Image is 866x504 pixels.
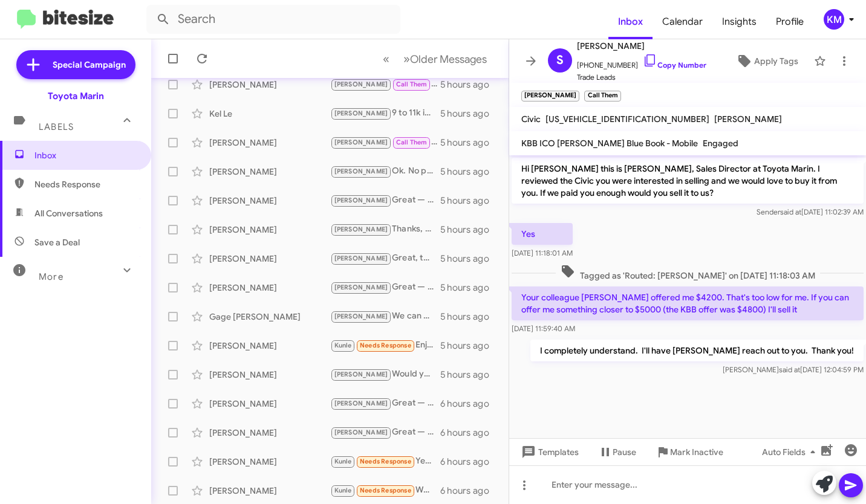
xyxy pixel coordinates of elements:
div: [PERSON_NAME] [209,79,330,91]
span: Trade Leads [577,71,706,83]
div: 6 hours ago [440,427,499,439]
a: Inbox [608,4,653,39]
div: 5 hours ago [440,340,499,352]
p: Your colleague [PERSON_NAME] offered me $4200. That's too low for me. If you can offer me somethi... [512,286,864,320]
span: [PERSON_NAME] [334,399,388,407]
span: said at [780,207,801,216]
a: Copy Number [643,60,706,69]
div: We can appraise your Charger and see what's possible. What day/time works best for you to stop by? [330,309,440,323]
span: Call Them [396,138,428,146]
span: [DATE] 11:18:01 AM [512,248,573,257]
div: Would love to see some offers on the TRD off-road if you can send some stuff across? Considering ... [330,483,440,497]
p: Yes [512,223,573,245]
span: [PERSON_NAME] [DATE] 12:04:59 PM [723,365,864,374]
p: I completely understand. I'll have [PERSON_NAME] reach out to you. Thank you! [530,340,864,361]
span: Templates [519,441,579,463]
span: Needs Response [360,486,411,494]
div: Great — we'd love to appraise and buy your Civic. What's the best day/time to bring it in? [330,193,440,207]
span: More [39,271,63,282]
span: [PERSON_NAME] [334,428,388,436]
span: [PERSON_NAME] [334,312,388,320]
span: Save a Deal [34,236,80,248]
span: All Conversations [34,207,103,219]
span: [PERSON_NAME] [334,196,388,204]
a: Profile [766,4,813,39]
span: » [403,51,410,66]
span: [PERSON_NAME] [334,138,388,146]
div: [PERSON_NAME] [209,224,330,236]
div: [PERSON_NAME] [209,340,330,352]
div: KM [824,9,844,30]
div: 6 hours ago [440,456,499,468]
div: [PERSON_NAME] [209,282,330,294]
a: Special Campaign [16,50,135,79]
nav: Page navigation example [376,47,494,71]
span: Apply Tags [754,50,798,72]
span: Tagged as 'Routed: [PERSON_NAME]' on [DATE] 11:18:03 AM [556,264,820,282]
span: Insights [712,4,766,39]
span: [PHONE_NUMBER] [577,53,706,71]
div: [PERSON_NAME] [209,427,330,439]
div: I completely understand. I'll have [PERSON_NAME] reach out to you. Thank you! [330,135,440,149]
div: 9 to 11k is the expected private save price [330,106,440,120]
div: 5 hours ago [440,137,499,149]
span: Inbox [34,149,137,161]
span: [PERSON_NAME] [334,109,388,117]
div: Ok. No problem [330,164,440,178]
p: Hi [PERSON_NAME] this is [PERSON_NAME], Sales Director at Toyota Marin. I reviewed the Civic you ... [512,158,864,204]
span: Kunle [334,486,352,494]
span: Kunle [334,457,352,465]
span: [PERSON_NAME] [334,225,388,233]
span: Labels [39,121,74,132]
small: Call Them [584,91,620,102]
div: Toyota Marin [48,90,104,102]
input: Search [146,5,400,34]
span: Call Them [396,80,428,88]
span: [PERSON_NAME] [334,283,388,291]
span: [PERSON_NAME] [334,254,388,262]
div: Would you like to schedule an appointment for a 10 minute appraisal? [330,367,440,381]
span: [PERSON_NAME] [577,39,706,53]
span: Auto Fields [762,441,820,463]
span: Needs Response [34,178,137,190]
a: Calendar [653,4,712,39]
span: Special Campaign [53,59,126,71]
span: KBB ICO [PERSON_NAME] Blue Book - Mobile [521,138,698,149]
button: Apply Tags [725,50,808,72]
span: Mark Inactive [670,441,723,463]
div: [PERSON_NAME] [209,253,330,265]
div: [PERSON_NAME] [209,369,330,381]
span: [PERSON_NAME] [714,114,782,124]
div: 6 hours ago [440,485,499,497]
div: Great, thank you. Can we schedule a quick appointment to inspect and finalize an offer? What day/... [330,251,440,265]
div: Enjoyed working with [PERSON_NAME],nice young man, I'm Happy! [330,338,440,352]
span: Needs Response [360,341,411,349]
div: 6 hours ago [440,398,499,410]
div: 5 hours ago [440,108,499,120]
div: He has the authorization to sell on my behalf. [330,77,440,91]
div: Yes your representative was very friendly and helpful. We liked the car we looked at and now we a... [330,454,440,468]
div: 5 hours ago [440,253,499,265]
div: [PERSON_NAME] [209,485,330,497]
span: Kunle [334,341,352,349]
div: Kel Le [209,108,330,120]
span: Needs Response [360,457,411,465]
button: Next [396,47,494,71]
button: Mark Inactive [646,441,733,463]
button: Pause [588,441,646,463]
span: « [383,51,389,66]
button: Previous [376,47,397,71]
span: S [556,51,564,70]
span: Pause [613,441,636,463]
div: [PERSON_NAME] [209,398,330,410]
div: [PERSON_NAME] [209,166,330,178]
div: 5 hours ago [440,195,499,207]
div: [PERSON_NAME] [209,195,330,207]
div: 5 hours ago [440,166,499,178]
div: 5 hours ago [440,369,499,381]
div: 5 hours ago [440,224,499,236]
div: Thanks, we can’t confirm figures remotely. We’d like to inspect your vehicle and discuss value in... [330,222,440,236]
